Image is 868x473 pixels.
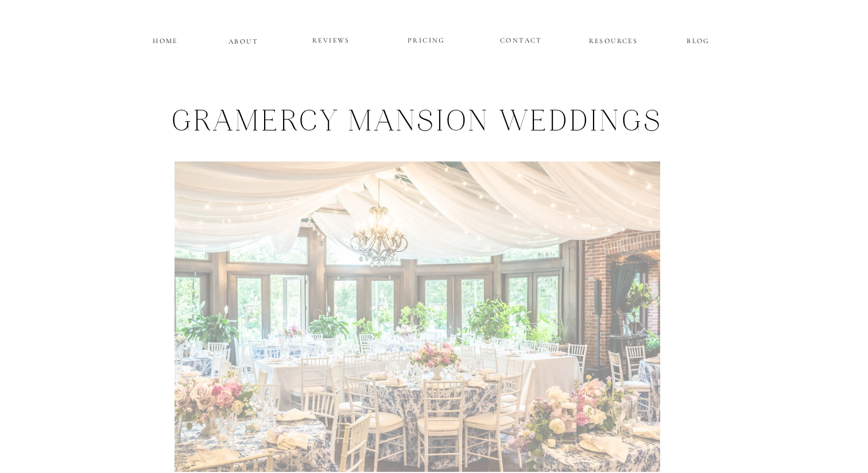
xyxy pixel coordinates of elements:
[392,34,461,48] a: PRICING
[228,35,258,45] a: ABOUT
[151,34,180,44] a: HOME
[297,34,366,48] a: REVIEWS
[587,34,640,44] a: RESOURCES
[672,34,724,44] a: BLOG
[154,102,680,164] h1: gramercy mansion Weddings
[500,34,542,44] a: CONTACT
